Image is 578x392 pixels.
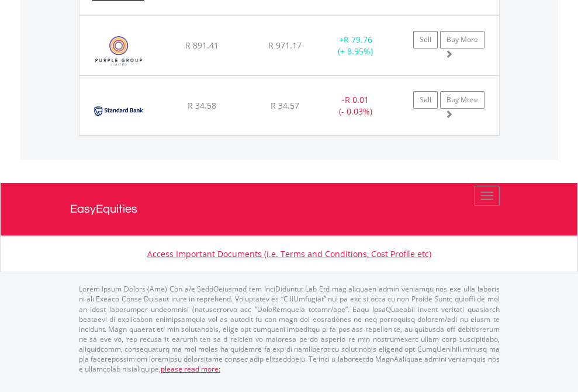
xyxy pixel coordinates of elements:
[70,183,508,235] a: EasyEquities
[185,40,219,51] span: R 891.41
[319,34,392,57] div: + (+ 8.95%)
[85,30,153,72] img: EQU.ZA.PPE.png
[440,91,484,109] a: Buy More
[344,34,372,45] span: R 79.76
[345,94,369,105] span: R 0.01
[268,40,302,51] span: R 971.17
[79,284,500,374] p: Lorem Ipsum Dolors (Ame) Con a/e SeddOeiusmod tem InciDiduntut Lab Etd mag aliquaen admin veniamq...
[147,248,431,259] a: Access Important Documents (i.e. Terms and Conditions, Cost Profile etc)
[271,100,299,111] span: R 34.57
[319,94,392,117] div: - (- 0.03%)
[413,91,438,109] a: Sell
[161,364,220,374] a: please read more:
[440,31,484,48] a: Buy More
[85,91,151,132] img: EQU.ZA.SBK.png
[188,100,216,111] span: R 34.58
[413,31,438,48] a: Sell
